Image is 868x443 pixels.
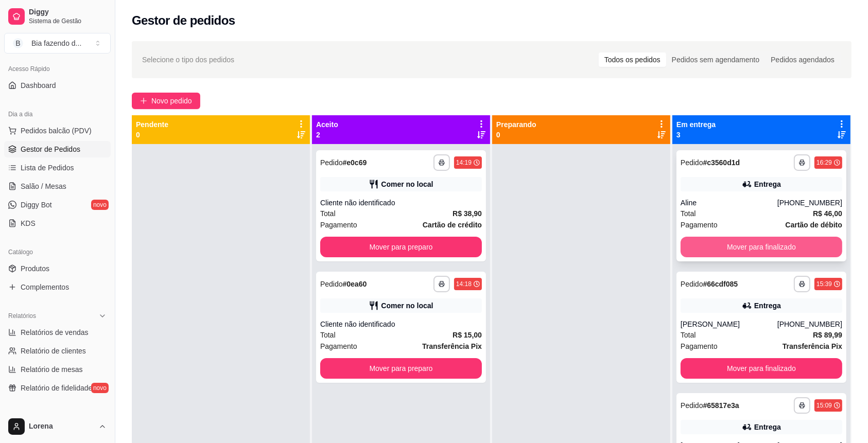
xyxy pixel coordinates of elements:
[599,52,666,67] div: Todos os pedidos
[676,119,716,130] p: Em entrega
[681,319,777,329] div: [PERSON_NAME]
[343,158,367,167] strong: # e0c69
[817,158,832,167] div: 16:29
[316,119,338,130] p: Aceito
[21,80,56,91] span: Dashboard
[21,364,83,375] span: Relatório de mesas
[754,422,781,432] div: Entrega
[21,181,66,191] span: Salão / Mesas
[817,280,832,288] div: 15:39
[4,4,111,29] a: DiggySistema de Gestão
[681,208,696,219] span: Total
[813,209,842,218] strong: R$ 46,00
[320,219,357,231] span: Pagamento
[316,130,338,140] p: 2
[381,300,433,311] div: Comer no local
[4,414,111,439] button: Lorena
[136,119,168,130] p: Pendente
[320,329,336,341] span: Total
[4,260,111,277] a: Produtos
[4,324,111,341] a: Relatórios de vendas
[754,179,781,189] div: Entrega
[423,221,482,229] strong: Cartão de crédito
[4,178,111,194] a: Salão / Mesas
[681,341,718,352] span: Pagamento
[4,33,111,54] button: Select a team
[703,280,738,288] strong: # 66cdf085
[21,282,69,292] span: Complementos
[681,198,777,208] div: Aline
[320,341,357,352] span: Pagamento
[142,54,234,65] span: Selecione o tipo dos pedidos
[4,215,111,232] a: KDS
[4,61,111,77] div: Acesso Rápido
[703,401,739,410] strong: # 65817e3a
[29,422,94,431] span: Lorena
[320,198,482,208] div: Cliente não identificado
[21,200,52,210] span: Diggy Bot
[681,237,842,257] button: Mover para finalizado
[676,130,716,140] p: 3
[817,401,832,410] div: 15:09
[813,331,842,339] strong: R$ 89,99
[21,163,74,173] span: Lista de Pedidos
[681,401,703,410] span: Pedido
[4,122,111,139] button: Pedidos balcão (PDV)
[453,331,482,339] strong: R$ 15,00
[4,160,111,176] a: Lista de Pedidos
[136,130,168,140] p: 0
[4,106,111,122] div: Dia a dia
[320,208,336,219] span: Total
[681,158,703,167] span: Pedido
[4,197,111,213] a: Diggy Botnovo
[31,38,81,48] div: Bia fazendo d ...
[4,380,111,396] a: Relatório de fidelidadenovo
[151,95,192,107] span: Novo pedido
[21,126,92,136] span: Pedidos balcão (PDV)
[4,361,111,378] a: Relatório de mesas
[320,358,482,379] button: Mover para preparo
[681,329,696,341] span: Total
[21,263,49,274] span: Produtos
[754,300,781,311] div: Entrega
[422,342,482,350] strong: Transferência Pix
[777,319,842,329] div: [PHONE_NUMBER]
[320,319,482,329] div: Cliente não identificado
[681,219,718,231] span: Pagamento
[29,17,107,25] span: Sistema de Gestão
[703,158,740,167] strong: # c3560d1d
[21,218,36,228] span: KDS
[456,158,472,167] div: 14:19
[783,342,842,350] strong: Transferência Pix
[320,280,343,288] span: Pedido
[381,179,433,189] div: Comer no local
[21,383,92,393] span: Relatório de fidelidade
[765,52,840,67] div: Pedidos agendados
[8,312,36,320] span: Relatórios
[496,130,536,140] p: 0
[4,343,111,359] a: Relatório de clientes
[4,279,111,295] a: Complementos
[4,244,111,260] div: Catálogo
[21,144,80,154] span: Gestor de Pedidos
[453,209,482,218] strong: R$ 38,90
[456,280,472,288] div: 14:18
[320,237,482,257] button: Mover para preparo
[21,327,89,338] span: Relatórios de vendas
[4,141,111,157] a: Gestor de Pedidos
[132,93,200,109] button: Novo pedido
[4,409,111,425] div: Gerenciar
[320,158,343,167] span: Pedido
[786,221,842,229] strong: Cartão de débito
[681,280,703,288] span: Pedido
[496,119,536,130] p: Preparando
[140,97,147,104] span: plus
[681,358,842,379] button: Mover para finalizado
[132,12,235,29] h2: Gestor de pedidos
[4,77,111,94] a: Dashboard
[343,280,367,288] strong: # 0ea60
[29,8,107,17] span: Diggy
[13,38,23,48] span: B
[21,346,86,356] span: Relatório de clientes
[666,52,765,67] div: Pedidos sem agendamento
